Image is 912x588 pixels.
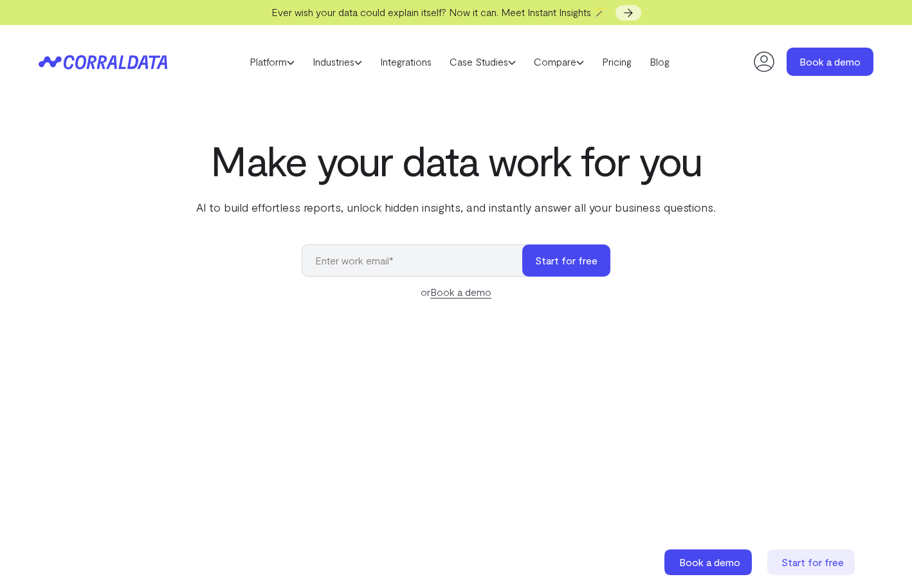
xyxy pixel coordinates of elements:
a: Book a demo [787,48,873,76]
a: Pricing [593,52,641,71]
div: or [302,284,610,300]
a: Compare [525,52,593,71]
a: Industries [304,52,371,71]
a: Start for free [767,549,857,575]
h1: Make your data work for you [194,137,718,183]
a: Integrations [371,52,441,71]
a: Book a demo [664,549,754,575]
button: Start for free [522,244,610,277]
a: Case Studies [441,52,525,71]
input: Enter work email* [302,244,535,277]
a: Blog [641,52,679,71]
a: Book a demo [430,286,491,299]
p: AI to build effortless reports, unlock hidden insights, and instantly answer all your business qu... [194,199,718,216]
span: Ever wish your data could explain itself? Now it can. Meet Instant Insights 🪄 [271,6,606,18]
span: Book a demo [679,556,740,568]
a: Platform [241,52,304,71]
span: Start for free [781,556,844,568]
